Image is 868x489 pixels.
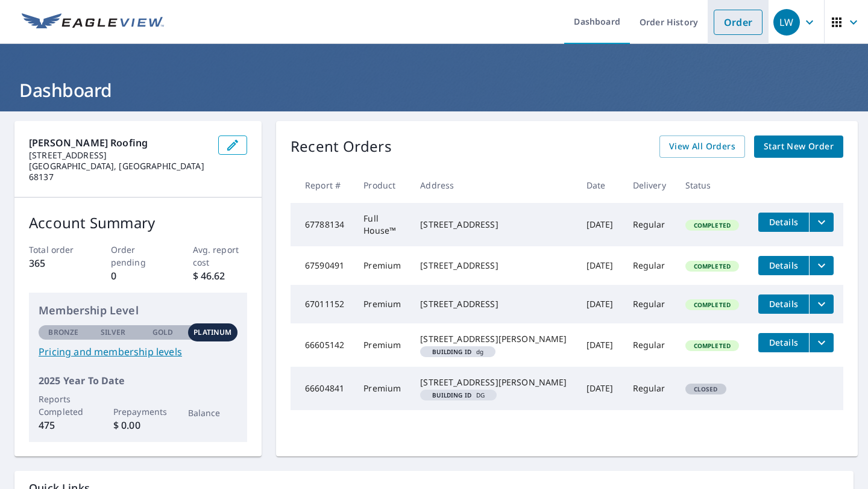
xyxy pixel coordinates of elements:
[623,167,676,203] th: Delivery
[29,243,84,256] p: Total order
[687,385,725,393] span: Closed
[354,367,410,410] td: Premium
[577,203,623,246] td: [DATE]
[758,333,809,352] button: detailsBtn-66605142
[623,285,676,323] td: Regular
[766,260,802,271] span: Details
[425,349,491,355] span: dg
[14,78,854,102] h1: Dashboard
[773,9,800,36] div: LW
[764,139,834,154] span: Start New Order
[354,323,410,367] td: Premium
[623,323,676,367] td: Regular
[39,302,237,319] p: Membership Level
[577,323,623,367] td: [DATE]
[354,203,410,246] td: Full House™
[291,323,354,367] td: 66605142
[758,256,809,275] button: detailsBtn-67590491
[291,167,354,203] th: Report #
[623,246,676,285] td: Regular
[623,203,676,246] td: Regular
[101,327,126,338] p: Silver
[354,285,410,323] td: Premium
[687,262,738,270] span: Completed
[714,10,763,35] a: Order
[29,135,209,150] p: [PERSON_NAME] Roofing
[809,213,834,232] button: filesDropdownBtn-67788134
[193,243,248,269] p: Avg. report cost
[29,212,247,234] p: Account Summary
[29,161,209,182] p: [GEOGRAPHIC_DATA], [GEOGRAPHIC_DATA] 68137
[113,418,163,432] p: $ 0.00
[291,246,354,285] td: 67590491
[29,150,209,161] p: [STREET_ADDRESS]
[754,135,843,158] a: Start New Order
[687,301,738,309] span: Completed
[111,243,166,269] p: Order pending
[766,216,802,228] span: Details
[577,367,623,410] td: [DATE]
[577,285,623,323] td: [DATE]
[354,167,410,203] th: Product
[687,221,738,229] span: Completed
[354,246,410,285] td: Premium
[809,256,834,275] button: filesDropdownBtn-67590491
[425,392,492,398] span: DG
[48,327,78,338] p: Bronze
[758,294,809,314] button: detailsBtn-67011152
[676,167,749,203] th: Status
[420,260,567,272] div: [STREET_ADDRESS]
[659,135,745,158] a: View All Orders
[420,376,567,388] div: [STREET_ADDRESS][PERSON_NAME]
[39,418,89,432] p: 475
[153,327,173,338] p: Gold
[623,367,676,410] td: Regular
[420,298,567,310] div: [STREET_ADDRESS]
[291,285,354,323] td: 67011152
[39,373,237,388] p: 2025 Year To Date
[669,139,735,154] span: View All Orders
[188,406,238,419] p: Balance
[291,135,392,158] p: Recent Orders
[113,405,163,418] p: Prepayments
[410,167,576,203] th: Address
[111,269,166,283] p: 0
[29,256,84,270] p: 365
[432,392,471,398] em: Building ID
[420,219,567,231] div: [STREET_ADDRESS]
[809,333,834,352] button: filesDropdownBtn-66605142
[291,367,354,410] td: 66604841
[420,333,567,345] div: [STREET_ADDRESS][PERSON_NAME]
[39,344,237,359] a: Pricing and membership levels
[577,246,623,285] td: [DATE]
[22,13,164,31] img: EV Logo
[687,341,738,350] span: Completed
[193,327,231,338] p: Platinum
[577,167,623,203] th: Date
[193,269,248,283] p: $ 46.62
[766,337,802,348] span: Details
[758,213,809,232] button: detailsBtn-67788134
[291,203,354,246] td: 67788134
[39,393,89,418] p: Reports Completed
[809,294,834,314] button: filesDropdownBtn-67011152
[766,298,802,310] span: Details
[432,349,471,355] em: Building ID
